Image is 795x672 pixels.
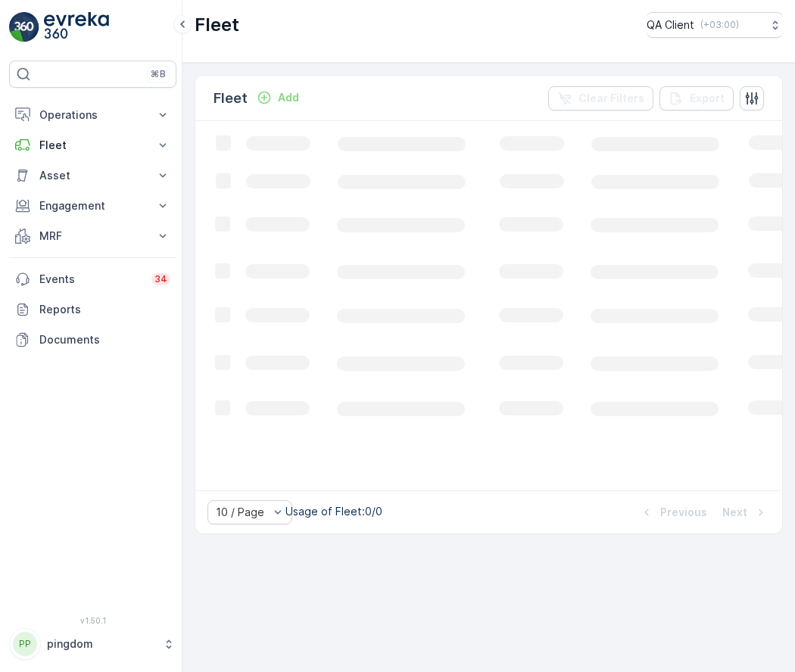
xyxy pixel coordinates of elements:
[9,616,176,625] span: v 1.50.1
[548,86,653,110] button: Clear Filters
[39,107,146,123] p: Operations
[195,13,239,37] p: Fleet
[285,504,382,519] p: Usage of Fleet : 0/0
[9,294,176,325] a: Reports
[9,130,176,160] button: Fleet
[647,12,783,38] button: QA Client(+03:00)
[721,503,770,521] button: Next
[39,272,142,287] p: Events
[154,273,167,285] p: 34
[251,89,305,107] button: Add
[9,160,176,191] button: Asset
[9,191,176,221] button: Engagement
[638,503,709,521] button: Previous
[39,229,146,244] p: MRF
[660,505,707,520] p: Previous
[44,12,109,42] img: logo_light-DOdMpM7g.png
[39,302,170,317] p: Reports
[39,332,170,347] p: Documents
[659,86,734,110] button: Export
[722,505,747,520] p: Next
[9,628,176,660] button: PPpingdom
[47,636,155,652] p: pingdom
[39,198,146,213] p: Engagement
[647,17,694,33] p: QA Client
[39,138,146,153] p: Fleet
[214,88,248,109] p: Fleet
[700,19,739,31] p: ( +03:00 )
[9,12,39,42] img: logo
[9,264,176,294] a: Events34
[578,91,644,106] p: Clear Filters
[39,168,146,183] p: Asset
[9,325,176,355] a: Documents
[151,68,166,80] p: ⌘B
[278,90,299,105] p: Add
[9,100,176,130] button: Operations
[13,632,37,656] div: PP
[9,221,176,251] button: MRF
[690,91,725,106] p: Export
